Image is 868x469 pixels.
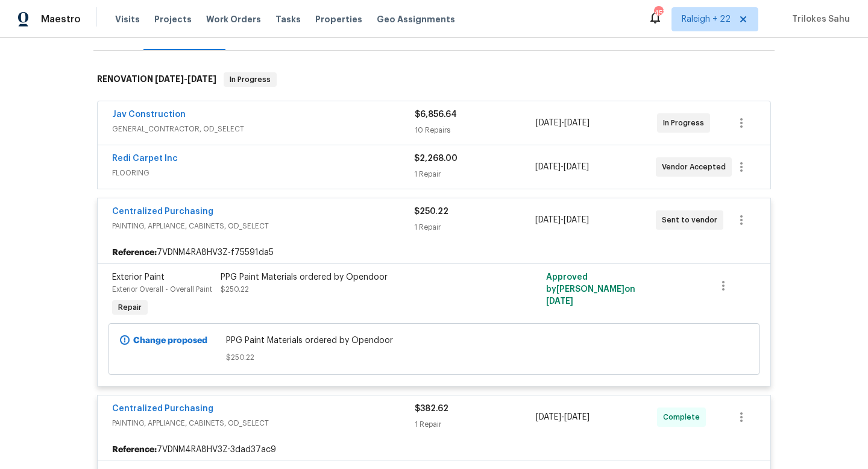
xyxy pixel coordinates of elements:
[415,110,457,119] span: $6,856.64
[564,216,589,224] span: [DATE]
[112,286,212,293] span: Exterior Overall - Overall Paint
[536,119,561,127] span: [DATE]
[415,404,448,413] span: $382.62
[112,220,414,232] span: PAINTING, APPLIANCE, CABINETS, OD_SELECT
[112,247,157,259] b: Reference:
[787,13,850,25] span: Trilokes Sahu
[97,72,216,87] h6: RENOVATION
[535,163,561,171] span: [DATE]
[112,154,178,163] a: Redi Carpet Inc
[654,7,662,19] div: 457
[187,75,216,83] span: [DATE]
[663,411,705,423] span: Complete
[275,15,301,24] span: Tasks
[221,286,249,293] span: $250.22
[112,444,157,456] b: Reference:
[221,271,485,283] div: PPG Paint Materials ordered by Opendoor
[112,110,186,119] a: Jav Construction
[112,417,415,429] span: PAINTING, APPLIANCE, CABINETS, OD_SELECT
[155,75,184,83] span: [DATE]
[112,273,165,282] span: Exterior Paint
[154,13,192,25] span: Projects
[225,74,275,86] span: In Progress
[535,214,589,226] span: -
[414,168,535,180] div: 1 Repair
[41,13,81,25] span: Maestro
[377,13,455,25] span: Geo Assignments
[663,117,709,129] span: In Progress
[536,413,561,421] span: [DATE]
[226,335,643,347] span: PPG Paint Materials ordered by Opendoor
[564,413,590,421] span: [DATE]
[93,60,775,99] div: RENOVATION [DATE]-[DATE]In Progress
[315,13,362,25] span: Properties
[546,297,573,306] span: [DATE]
[414,154,458,163] span: $2,268.00
[682,13,731,25] span: Raleigh + 22
[112,404,213,413] a: Centralized Purchasing
[662,161,731,173] span: Vendor Accepted
[133,336,207,345] b: Change proposed
[98,242,770,263] div: 7VDNM4RA8HV3Z-f75591da5
[113,301,146,313] span: Repair
[564,119,590,127] span: [DATE]
[564,163,589,171] span: [DATE]
[535,161,589,173] span: -
[112,207,213,216] a: Centralized Purchasing
[536,117,590,129] span: -
[535,216,561,224] span: [DATE]
[112,123,415,135] span: GENERAL_CONTRACTOR, OD_SELECT
[415,418,536,430] div: 1 Repair
[662,214,722,226] span: Sent to vendor
[415,124,536,136] div: 10 Repairs
[98,439,770,461] div: 7VDNM4RA8HV3Z-3dad37ac9
[112,167,414,179] span: FLOORING
[155,75,216,83] span: -
[206,13,261,25] span: Work Orders
[414,221,535,233] div: 1 Repair
[414,207,448,216] span: $250.22
[546,273,635,306] span: Approved by [PERSON_NAME] on
[226,351,643,364] span: $250.22
[115,13,140,25] span: Visits
[536,411,590,423] span: -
